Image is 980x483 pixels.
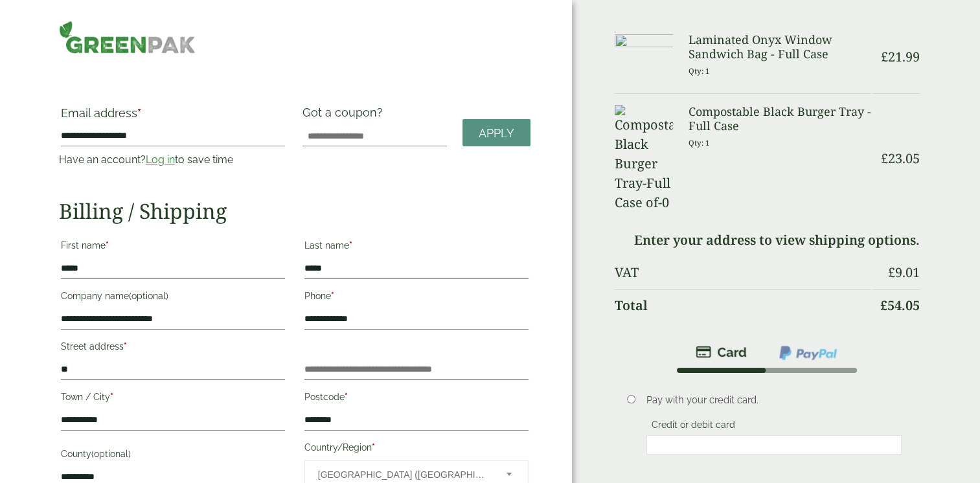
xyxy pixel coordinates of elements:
[61,236,285,258] label: First name
[650,439,897,451] iframe: Secure card payment input frame
[61,107,285,126] label: Email address
[880,297,920,314] bdi: 54.05
[880,297,887,314] span: £
[881,150,888,167] span: £
[881,48,920,65] bdi: 21.99
[331,291,334,301] abbr: required
[59,199,530,223] h2: Billing / Shipping
[689,138,710,148] small: Qty: 1
[91,449,131,459] span: (optional)
[615,257,872,288] th: VAT
[615,289,872,321] th: Total
[888,264,920,281] bdi: 9.01
[881,150,920,167] bdi: 23.05
[137,106,141,120] abbr: required
[479,126,514,140] span: Apply
[689,33,871,61] h3: Laminated Onyx Window Sandwich Bag - Full Case
[59,21,196,54] img: GreenPak Supplies
[778,344,838,361] img: ppcp-gateway.png
[304,388,529,410] label: Postcode
[124,341,127,352] abbr: required
[304,287,529,309] label: Phone
[302,106,388,126] label: Got a coupon?
[689,105,871,133] h3: Compostable Black Burger Tray - Full Case
[110,392,113,402] abbr: required
[59,152,287,168] p: Have an account? to save time
[881,48,888,65] span: £
[689,66,710,76] small: Qty: 1
[888,264,895,281] span: £
[129,291,168,301] span: (optional)
[462,119,530,147] a: Apply
[61,445,285,467] label: County
[615,105,673,212] img: Compostable Black Burger Tray-Full Case of-0
[61,287,285,309] label: Company name
[61,388,285,410] label: Town / City
[696,344,747,360] img: stripe.png
[646,420,740,434] label: Credit or debit card
[146,153,175,166] a: Log in
[61,337,285,359] label: Street address
[304,438,529,460] label: Country/Region
[646,393,901,407] p: Pay with your credit card.
[345,392,348,402] abbr: required
[372,442,375,453] abbr: required
[106,240,109,251] abbr: required
[304,236,529,258] label: Last name
[615,225,920,256] td: Enter your address to view shipping options.
[349,240,352,251] abbr: required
